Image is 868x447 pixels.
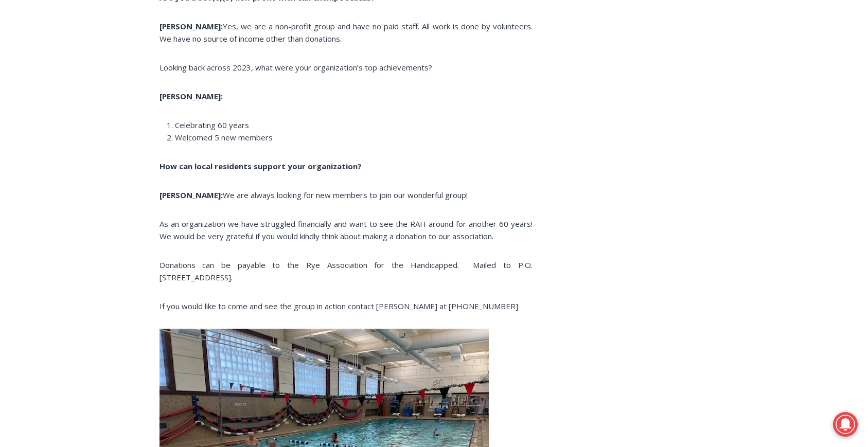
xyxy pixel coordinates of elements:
[160,161,362,171] b: How can local residents support your organization?
[160,260,533,282] span: Donations can be payable to the Rye Association for the Handicapped. Mailed to P.O. [STREET_ADDRE...
[160,301,518,311] span: If you would like to come and see the group in action contact [PERSON_NAME] at [PHONE_NUMBER]
[160,21,223,31] b: [PERSON_NAME]:
[160,190,223,200] b: [PERSON_NAME]:
[175,132,273,142] span: Welcomed 5 new members
[175,120,249,130] span: Celebrating 60 years
[160,219,533,241] span: As an organization we have struggled financially and want to see the RAH around for another 60 ye...
[160,21,533,44] span: Yes, we are a non-profit group and have no paid staff. All work is done by volunteers. We have no...
[160,62,432,73] span: Looking back across 2023, what were your organization’s top achievements?
[223,190,468,200] span: We are always looking for new members to join our wonderful group!
[160,91,223,101] b: [PERSON_NAME]:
